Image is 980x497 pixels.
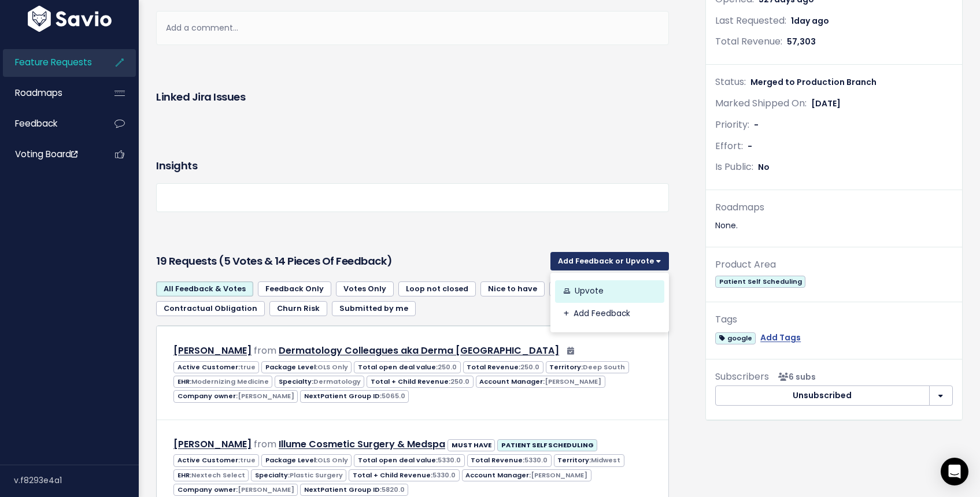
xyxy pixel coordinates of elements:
[261,361,352,373] span: Package Level:
[480,281,545,296] a: Nice to have
[300,484,408,496] span: NextPatient Group ID:
[524,455,548,465] span: 5330.0
[156,11,669,45] div: Add a comment...
[191,377,269,386] span: Modernizing Medicine
[754,119,759,131] span: -
[275,376,364,388] span: Specialty:
[715,97,807,110] span: Marked Shipped On:
[555,302,664,325] a: Add Feedback
[269,301,327,316] a: Churn Risk
[240,455,256,465] span: true
[240,362,256,372] span: true
[279,344,559,357] a: Dermatology Colleagues aka Derma [GEOGRAPHIC_DATA]
[349,469,459,481] span: Total + Child Revenue:
[173,469,249,481] span: EHR:
[715,199,953,216] div: Roadmaps
[254,344,276,357] span: from
[3,49,96,76] a: Feature Requests
[715,276,805,288] span: Patient Self Scheduling
[290,470,343,480] span: Plastic Surgery
[715,311,953,328] div: Tags
[317,362,348,372] span: OLS Only
[554,454,624,466] span: Territory:
[317,455,348,465] span: OLS Only
[467,454,552,466] span: Total Revenue:
[450,377,469,386] span: 250.0
[300,390,409,402] span: NextPatient Group ID:
[15,87,62,99] span: Roadmaps
[750,76,877,88] span: Merged to Production Branch
[774,371,816,383] span: <p><strong>Subscribers</strong><br><br> - Jackie Hsu<br> - Gabriella Smith<br> - Cory Hoover<br> ...
[715,385,930,406] button: Unsubscribed
[367,376,473,388] span: Total + Child Revenue:
[463,361,543,373] span: Total Revenue:
[715,118,749,131] span: Priority:
[15,148,77,160] span: Voting Board
[583,362,625,372] span: Deep South
[550,252,669,270] button: Add Feedback or Upvote
[173,484,298,496] span: Company owner:
[715,75,746,88] span: Status:
[787,36,816,47] span: 57,303
[382,391,405,400] span: 5065.0
[238,485,294,494] span: [PERSON_NAME]
[438,362,457,372] span: 250.0
[758,161,770,173] span: No
[14,465,139,495] div: v.f8293e4a1
[15,117,57,129] span: Feedback
[715,332,756,344] span: google
[25,6,114,32] img: logo-white.9d6f32f41409.svg
[354,361,460,373] span: Total open deal value:
[261,454,352,466] span: Package Level:
[251,469,346,481] span: Specialty:
[156,253,546,269] h3: 19 Requests (5 Votes & 14 pieces of Feedback)
[382,485,405,494] span: 5820.0
[715,370,769,383] span: Subscribers
[715,35,782,48] span: Total Revenue:
[15,56,92,68] span: Feature Requests
[332,301,416,316] a: Submitted by me
[452,440,491,450] strong: MUST HAVE
[794,15,829,27] span: day ago
[715,257,953,273] div: Product Area
[156,301,265,316] a: Contractual Obligation
[546,361,629,373] span: Territory:
[156,89,245,105] h3: Linked Jira issues
[173,454,259,466] span: Active Customer:
[258,281,331,296] a: Feedback Only
[254,437,276,451] span: from
[191,470,245,480] span: Nextech Select
[791,15,829,27] span: 1
[156,158,197,174] h3: Insights
[715,14,786,27] span: Last Requested:
[715,331,756,345] a: google
[279,437,445,451] a: Illume Cosmetic Surgery & Medspa
[173,361,259,373] span: Active Customer:
[715,218,953,233] div: None.
[156,281,253,296] a: All Feedback & Votes
[336,281,394,296] a: Votes Only
[501,440,594,450] strong: PATIENT SELF SCHEDULING
[531,470,587,480] span: [PERSON_NAME]
[3,141,96,168] a: Voting Board
[462,469,591,481] span: Account Manager:
[238,391,294,400] span: [PERSON_NAME]
[432,470,456,480] span: 5330.0
[520,362,539,372] span: 250.0
[398,281,476,296] a: Loop not closed
[748,140,752,152] span: -
[941,458,968,485] div: Open Intercom Messenger
[3,80,96,106] a: Roadmaps
[173,344,252,357] a: [PERSON_NAME]
[545,377,601,386] span: [PERSON_NAME]
[476,376,605,388] span: Account Manager:
[549,281,605,296] a: Must have
[811,98,841,109] span: [DATE]
[591,455,620,465] span: Midwest
[354,454,464,466] span: Total open deal value:
[313,377,361,386] span: Dermatology
[760,331,801,345] a: Add Tags
[173,437,252,451] a: [PERSON_NAME]
[438,455,461,465] span: 5330.0
[3,110,96,137] a: Feedback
